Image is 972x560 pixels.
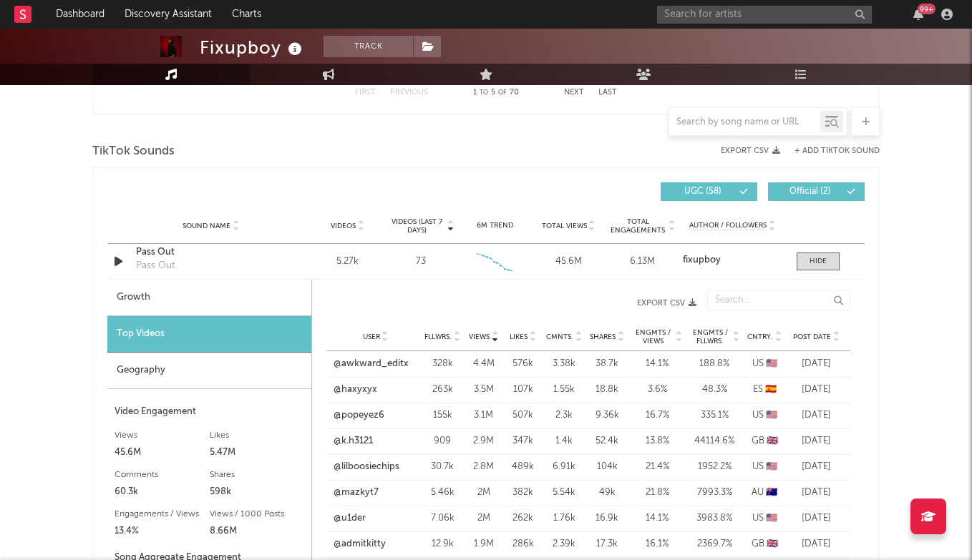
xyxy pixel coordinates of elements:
span: 🇬🇧 [767,539,778,549]
div: [DATE] [789,408,843,423]
div: 16.1 % [632,537,682,551]
div: [DATE] [789,486,843,500]
button: Last [598,89,617,97]
div: 44114.6 % [689,434,739,448]
div: 909 [424,434,460,448]
button: Previous [390,89,428,97]
div: 21.8 % [632,486,682,500]
div: 155k [424,408,460,423]
div: [DATE] [789,434,843,448]
div: US [747,357,782,371]
div: 18.8k [589,383,625,397]
button: UGC(58) [661,182,757,201]
span: Shares [590,333,616,341]
div: Top Videos [107,316,311,353]
span: 🇺🇸 [766,462,777,471]
span: Total Engagements [609,217,667,235]
span: Sound Name [183,222,230,230]
div: GB [747,434,782,448]
div: 2.39k [546,537,582,551]
div: ES [747,383,782,397]
div: Pass Out [136,259,175,273]
div: 7993.3 % [689,486,739,500]
div: 45.6M [535,255,602,269]
div: 2369.7 % [689,537,739,551]
div: 107k [507,383,539,397]
div: 7.06k [424,511,460,526]
span: User [363,333,380,341]
div: 13.4% [115,523,210,540]
span: 🇺🇸 [766,411,777,420]
div: 14.1 % [632,511,682,526]
div: [DATE] [789,537,843,551]
div: 263k [424,383,460,397]
div: 60.3k [115,483,210,501]
div: 6.91k [546,460,582,474]
div: 5.54k [546,486,582,500]
div: 188.8 % [689,357,739,371]
span: Videos [331,222,356,230]
div: Views [115,427,210,444]
div: [DATE] [789,357,843,371]
a: @u1der [334,511,366,526]
a: fixupboy [683,255,782,265]
button: + Add TikTok Sound [794,147,880,155]
div: Shares [210,466,305,483]
a: @k.h3121 [334,434,373,448]
span: 🇪🇸 [765,385,777,394]
div: 1.4k [546,434,582,448]
div: 598k [210,483,305,501]
input: Search by song name or URL [669,117,820,128]
div: Geography [107,353,311,389]
span: Official ( 2 ) [777,187,843,196]
span: TikTok Sounds [92,143,175,160]
div: 2M [467,486,500,500]
div: 6.13M [609,255,676,269]
button: Track [324,36,413,57]
div: 45.6M [115,444,210,461]
div: GB [747,537,782,551]
div: 13.8 % [632,434,682,448]
div: Views / 1000 Posts [210,506,305,523]
div: 347k [507,434,539,448]
div: 6M Trend [462,220,528,231]
span: Likes [510,333,528,341]
a: @mazkyt7 [334,486,379,500]
div: 3.6 % [632,383,682,397]
span: 🇺🇸 [766,514,777,523]
div: 16.7 % [632,408,682,423]
div: 2.3k [546,408,582,423]
div: 2.9M [467,434,500,448]
div: Likes [210,427,305,444]
a: @haxyxyx [334,383,377,397]
input: Search... [707,290,850,310]
a: @awkward_editx [334,357,409,371]
span: to [480,89,488,96]
div: [DATE] [789,511,843,526]
div: 1.55k [546,383,582,397]
div: Engagements / Views [115,506,210,523]
div: 2M [467,511,500,526]
div: AU [747,486,782,500]
a: @admitkitty [334,537,386,551]
div: 3.5M [467,383,500,397]
div: 576k [507,357,539,371]
strong: fixupboy [683,255,721,265]
div: 3983.8 % [689,511,739,526]
span: Author / Followers [689,221,767,230]
span: of [498,89,507,96]
a: @popeyez6 [334,408,384,423]
div: US [747,511,782,526]
div: 38.7k [589,357,625,371]
button: Next [564,89,584,97]
div: 3.38k [546,357,582,371]
span: 🇬🇧 [767,436,778,446]
button: 99+ [913,9,923,20]
span: Videos (last 7 days) [388,217,446,235]
div: 52.4k [589,434,625,448]
div: 30.7k [424,460,460,474]
span: 🇺🇸 [766,359,777,368]
span: Total Views [542,222,587,230]
div: 335.1 % [689,408,739,423]
span: Post Date [793,333,831,341]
